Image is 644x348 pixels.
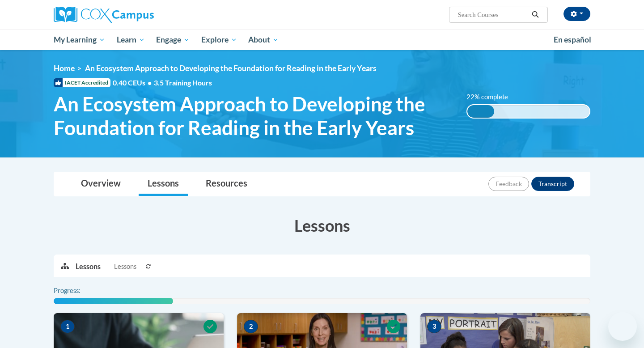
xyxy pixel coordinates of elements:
h3: Lessons [54,214,590,237]
a: Lessons [139,172,188,196]
a: Cox Campus [54,7,224,23]
span: 3 [427,320,441,333]
span: An Ecosystem Approach to Developing the Foundation for Reading in the Early Years [54,92,453,140]
a: My Learning [48,30,111,50]
span: Lessons [114,262,136,272]
span: Engage [156,34,190,45]
img: Cox Campus [54,7,154,23]
span: 0.40 CEUs [113,78,154,88]
span: Learn [117,34,145,45]
p: Lessons [76,262,101,272]
a: Learn [111,30,151,50]
input: Search Courses [457,9,529,20]
iframe: Button to launch messaging window [608,312,637,341]
span: • [148,78,152,87]
span: 1 [60,320,75,333]
div: 22% complete [467,105,494,118]
div: Main menu [40,30,604,50]
span: 2 [244,320,258,333]
span: An Ecosystem Approach to Developing the Foundation for Reading in the Early Years [85,64,377,73]
a: Explore [195,30,243,50]
a: Resources [197,172,256,196]
span: 3.5 Training Hours [154,78,212,87]
button: Transcript [531,177,574,191]
label: Progress: [54,286,105,296]
a: About [243,30,285,50]
span: About [248,34,279,45]
a: Engage [150,30,195,50]
span: Explore [201,34,237,45]
label: 22% complete [466,92,518,102]
span: My Learning [54,34,105,45]
a: Home [54,64,75,73]
a: En español [548,30,597,49]
button: Account Settings [563,7,590,21]
button: Feedback [488,177,529,191]
a: Overview [72,172,130,196]
span: En español [554,35,591,44]
span: IACET Accredited [54,78,110,87]
button: Search [529,9,542,20]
